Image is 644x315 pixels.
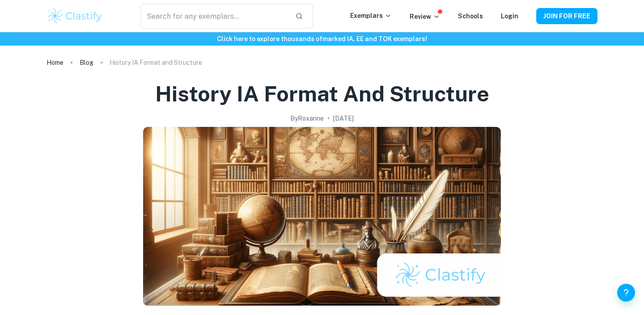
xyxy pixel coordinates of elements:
[501,13,518,20] a: Login
[110,58,202,67] p: History IA Format and Structure
[290,113,324,123] h2: By Roxanne
[47,7,103,25] img: Clastify logo
[2,34,642,44] h6: Click here to explore thousands of marked IA, EE and TOK exemplars !
[333,113,354,123] h2: [DATE]
[350,11,392,21] p: Exemplars
[458,13,483,20] a: Schools
[143,127,501,306] img: History IA Format and Structure cover image
[155,80,489,108] h1: History IA Format and Structure
[140,4,288,29] input: Search for any exemplars...
[617,284,635,302] button: Help and Feedback
[47,56,64,69] a: Home
[536,8,597,24] button: JOIN FOR FREE
[327,113,330,123] p: •
[80,56,93,69] a: Blog
[410,12,440,21] p: Review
